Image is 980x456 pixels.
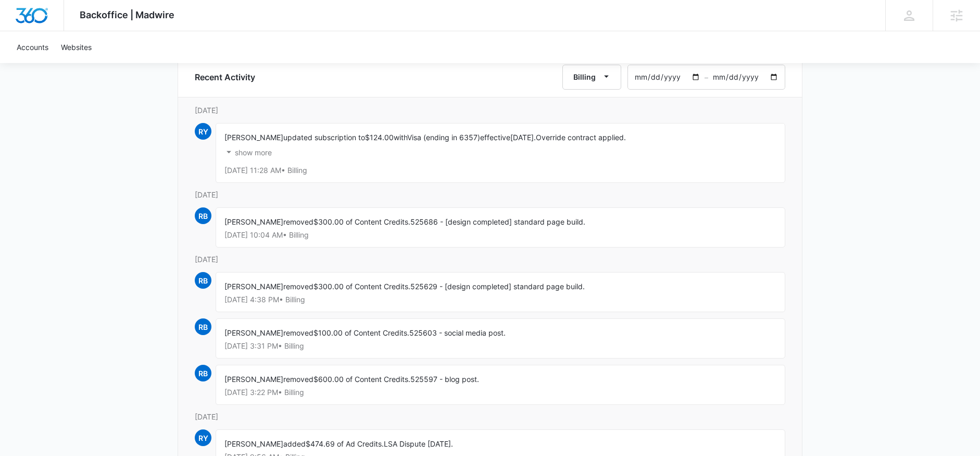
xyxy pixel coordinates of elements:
span: Backoffice | Madwire [80,9,174,20]
p: [DATE] 11:28 AM • Billing [224,167,776,174]
span: – [705,72,708,83]
p: [DATE] 3:22 PM • Billing [224,389,776,396]
span: [PERSON_NAME] [224,282,283,291]
a: Websites [55,31,98,63]
span: [PERSON_NAME] [224,133,283,142]
span: Visa (ending in 6357) [407,133,480,142]
span: RB [195,272,211,289]
span: $300.00 of Content Credits. [313,217,410,226]
p: show more [235,149,272,156]
p: [DATE] [195,254,785,265]
span: [DATE]. [510,133,536,142]
span: 525603 - social media post. [409,328,506,337]
span: [PERSON_NAME] [224,439,283,448]
p: [DATE] 4:38 PM • Billing [224,296,776,303]
span: removed [283,375,313,384]
span: [PERSON_NAME] [224,217,283,226]
span: with [394,133,407,142]
span: RY [195,123,211,140]
span: $300.00 of Content Credits. [313,282,410,291]
span: RY [195,429,211,446]
span: $474.69 of Ad Credits. [306,439,384,448]
span: effective [480,133,510,142]
span: RB [195,207,211,224]
span: 525686 - [design completed] standard page build. [410,217,585,226]
span: removed [283,217,313,226]
button: show more [224,143,272,163]
button: Billing [562,65,621,90]
span: $100.00 of Content Credits. [313,328,409,337]
span: LSA Dispute [DATE]. [384,439,453,448]
span: added [283,439,306,448]
span: [PERSON_NAME] [224,328,283,337]
span: RB [195,365,211,381]
h6: Recent Activity [195,71,255,83]
p: [DATE] [195,105,785,116]
p: [DATE] [195,411,785,422]
p: [DATE] 10:04 AM • Billing [224,231,776,239]
span: 525629 - [design completed] standard page build. [410,282,585,291]
span: Override contract applied. [536,133,626,142]
span: 525597 - blog post. [410,375,479,384]
span: $124.00 [365,133,394,142]
p: [DATE] [195,189,785,200]
a: Accounts [10,31,55,63]
span: updated subscription to [283,133,365,142]
span: RB [195,318,211,335]
span: [PERSON_NAME] [224,375,283,384]
p: [DATE] 3:31 PM • Billing [224,342,776,350]
span: $600.00 of Content Credits. [313,375,410,384]
span: removed [283,328,313,337]
span: removed [283,282,313,291]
